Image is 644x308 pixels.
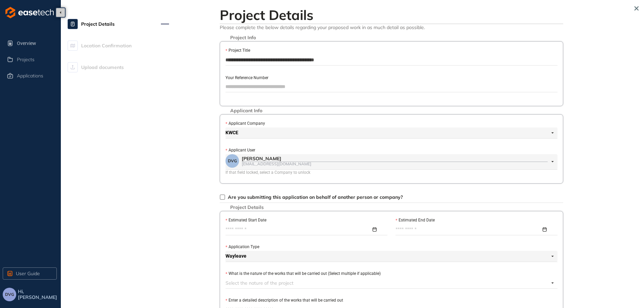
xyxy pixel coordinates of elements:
div: [EMAIL_ADDRESS][DOMAIN_NAME] [242,162,548,166]
span: DVG [5,292,14,297]
label: Project Title [225,47,250,54]
input: Estimated Start Date [225,226,371,233]
div: If that field locked, select a Company to unlock [225,169,557,176]
span: Overview [17,37,55,50]
label: Applicant User [225,147,255,153]
label: Estimated End Date [396,217,435,223]
label: Enter a detailed description of the works that will be carried out [225,297,343,304]
span: Project Details [81,17,115,31]
span: Projects [17,57,34,63]
label: What is the nature of the works that will be carried out (Select multiple if applicable) [225,270,381,277]
label: Estimated Start Date [225,217,266,223]
img: logo [5,7,54,18]
span: Project Details [227,205,267,210]
span: DVG [228,159,237,163]
span: Upload documents [81,61,124,74]
span: Location Confirmation [81,39,132,52]
span: KWCE [225,127,554,138]
input: Estimated End Date [396,226,541,233]
button: DVG [3,288,16,301]
span: Project Info [227,35,259,41]
input: Your Reference Number [225,81,557,92]
button: User Guide [3,267,57,280]
label: Application Type [225,244,259,250]
input: Project Title [225,55,557,65]
span: Are you submitting this application on behalf of another person or company? [228,194,403,200]
label: Your Reference Number [225,75,268,81]
h2: Project Details [220,7,563,23]
span: Applicant Info [227,108,266,114]
div: [PERSON_NAME] [242,156,548,162]
span: Applications [17,73,43,79]
span: User Guide [16,270,40,277]
label: Applicant Company [225,120,265,127]
span: Hi, [PERSON_NAME] [18,289,58,300]
span: Wayleave [225,251,554,262]
span: Please complete the below details regarding your proposed work in as much detail as possible. [220,24,563,30]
